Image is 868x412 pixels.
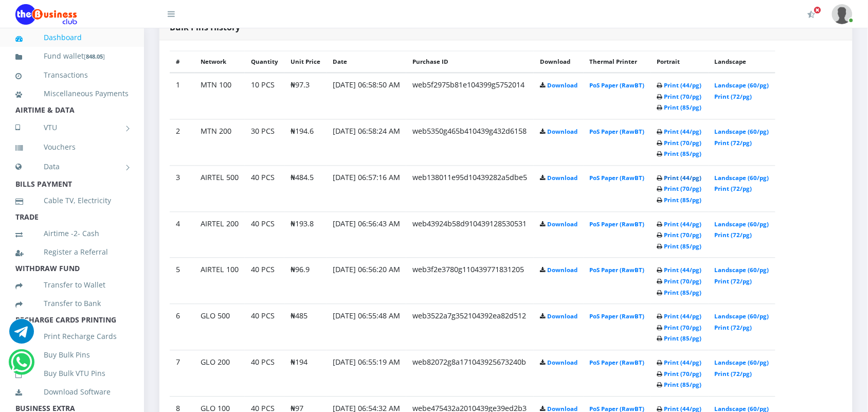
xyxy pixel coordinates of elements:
[194,73,245,119] td: MTN 100
[284,304,327,350] td: ₦485
[284,73,327,119] td: ₦97.3
[194,211,245,258] td: AIRTEL 200
[406,258,534,304] td: web3f2e3780g110439771831205
[15,154,129,180] a: Data
[406,304,534,350] td: web3522a7g352104392ea82d512
[590,128,645,135] a: PoS Paper (RawBT)
[245,165,284,211] td: 40 PCS
[584,50,651,73] th: Thermal Printer
[15,343,129,367] a: Buy Bulk Pins
[547,220,577,228] a: Download
[9,327,34,344] a: Chat for support
[406,119,534,165] td: web5350g465b410439g432d6158
[327,350,406,397] td: [DATE] 06:55:19 AM
[664,312,702,320] a: Print (44/pg)
[664,381,702,388] a: Print (85/pg)
[664,174,702,182] a: Print (44/pg)
[664,277,702,285] a: Print (70/pg)
[15,63,129,87] a: Transactions
[664,103,702,111] a: Print (85/pg)
[715,231,752,239] a: Print (72/pg)
[284,258,327,304] td: ₦96.9
[715,220,769,228] a: Landscape (60/pg)
[715,324,752,331] a: Print (72/pg)
[170,211,194,258] td: 4
[406,165,534,211] td: web138011e95d10439282a5dbe5
[651,50,709,73] th: Portrait
[406,50,534,73] th: Purchase ID
[245,304,284,350] td: 40 PCS
[590,174,645,182] a: PoS Paper (RawBT)
[664,231,702,239] a: Print (70/pg)
[590,220,645,228] a: PoS Paper (RawBT)
[709,50,775,73] th: Landscape
[327,258,406,304] td: [DATE] 06:56:20 AM
[534,50,584,73] th: Download
[664,196,702,204] a: Print (85/pg)
[664,220,702,228] a: Print (44/pg)
[664,370,702,378] a: Print (70/pg)
[170,22,240,33] strong: Bulk Pins History
[194,50,245,73] th: Network
[15,135,129,159] a: Vouchers
[590,312,645,320] a: PoS Paper (RawBT)
[170,258,194,304] td: 5
[170,165,194,211] td: 3
[327,73,406,119] td: [DATE] 06:58:50 AM
[406,211,534,258] td: web43924b58d910439128530531
[194,350,245,397] td: GLO 200
[406,73,534,119] td: web5f2975b81e104399g5752014
[814,6,822,14] span: Activate Your Membership
[245,350,284,397] td: 40 PCS
[547,359,577,366] a: Download
[245,119,284,165] td: 30 PCS
[86,52,103,60] b: 848.05
[715,128,769,135] a: Landscape (60/pg)
[715,93,752,100] a: Print (72/pg)
[170,350,194,397] td: 7
[664,334,702,342] a: Print (85/pg)
[170,304,194,350] td: 6
[590,266,645,274] a: PoS Paper (RawBT)
[715,266,769,274] a: Landscape (60/pg)
[15,273,129,297] a: Transfer to Wallet
[15,292,129,315] a: Transfer to Bank
[715,312,769,320] a: Landscape (60/pg)
[15,4,77,25] img: Logo
[715,277,752,285] a: Print (72/pg)
[715,359,769,366] a: Landscape (60/pg)
[15,362,129,385] a: Buy Bulk VTU Pins
[327,50,406,73] th: Date
[664,289,702,296] a: Print (85/pg)
[327,211,406,258] td: [DATE] 06:56:43 AM
[245,211,284,258] td: 40 PCS
[194,165,245,211] td: AIRTEL 500
[547,174,577,182] a: Download
[664,150,702,157] a: Print (85/pg)
[284,165,327,211] td: ₦484.5
[194,258,245,304] td: AIRTEL 100
[15,240,129,264] a: Register a Referral
[15,26,129,49] a: Dashboard
[327,304,406,350] td: [DATE] 06:55:48 AM
[406,350,534,397] td: web82072g8a171043925673240b
[590,81,645,89] a: PoS Paper (RawBT)
[284,50,327,73] th: Unit Price
[170,119,194,165] td: 2
[15,189,129,212] a: Cable TV, Electricity
[170,73,194,119] td: 1
[194,304,245,350] td: GLO 500
[715,81,769,89] a: Landscape (60/pg)
[245,50,284,73] th: Quantity
[664,359,702,366] a: Print (44/pg)
[547,266,577,274] a: Download
[832,4,853,24] img: User
[715,174,769,182] a: Landscape (60/pg)
[664,185,702,192] a: Print (70/pg)
[808,10,816,19] i: Activate Your Membership
[284,350,327,397] td: ₦194
[284,119,327,165] td: ₦194.6
[84,52,105,60] small: [ ]
[327,119,406,165] td: [DATE] 06:58:24 AM
[715,139,752,147] a: Print (72/pg)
